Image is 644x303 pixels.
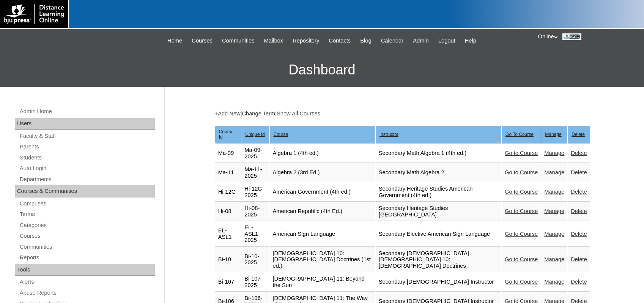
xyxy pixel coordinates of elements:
[544,169,564,175] a: Manage
[376,247,501,273] td: Secondary [DEMOGRAPHIC_DATA] [DEMOGRAPHIC_DATA] 10: [DEMOGRAPHIC_DATA] Doctrines
[571,208,587,214] a: Delete
[571,150,587,156] a: Delete
[545,132,561,137] u: Manage
[270,247,375,273] td: [DEMOGRAPHIC_DATA] 10: [DEMOGRAPHIC_DATA] Doctrines (1st ed.)
[325,36,354,45] a: Contacts
[4,4,64,24] img: logo-white.png
[376,163,501,182] td: Secondary Math Algebra 2
[270,144,375,163] td: Algebra 1 (4th ed.)
[167,36,182,45] span: Home
[215,247,241,273] td: Bi-10
[241,202,269,221] td: Hi-08-2025
[241,144,269,163] td: Ma-09-2025
[260,36,287,45] a: Mailbox
[571,279,587,285] a: Delete
[215,221,241,247] td: EL-ASL1
[381,36,403,45] span: Calendar
[241,183,269,202] td: Hi-12G-2025
[376,144,501,163] td: Secondary Math Algebra 1 (4th ed.)
[270,273,375,292] td: [DEMOGRAPHIC_DATA] 11: Beyond the Sun
[19,153,155,163] a: Students
[270,221,375,247] td: American Sign Language
[270,202,375,221] td: American Republic (4th Ed.)
[544,208,564,214] a: Manage
[270,183,375,202] td: American Government (4th ed.)
[360,36,371,45] span: Blog
[572,132,585,137] u: Delete
[19,164,155,173] a: Auto Login
[215,163,241,182] td: Ma-11
[409,36,433,45] a: Admin
[19,277,155,287] a: Alerts
[264,36,283,45] span: Mailbox
[19,175,155,184] a: Departments
[19,142,155,151] a: Parents
[19,242,155,252] a: Communities
[377,36,407,45] a: Calendar
[544,231,564,237] a: Manage
[505,231,538,237] a: Go to Course
[505,279,538,285] a: Go to Course
[188,36,216,45] a: Courses
[438,36,455,45] span: Logout
[505,150,538,156] a: Go to Course
[571,169,587,175] a: Delete
[192,36,213,45] span: Courses
[164,36,186,45] a: Home
[376,273,501,292] td: Secondary [DEMOGRAPHIC_DATA] Instructor
[15,264,155,276] div: Tools
[329,36,351,45] span: Contacts
[571,256,587,262] a: Delete
[19,210,155,219] a: Terms
[435,36,459,45] a: Logout
[241,273,269,292] td: Bi-107-2025
[505,208,538,214] a: Go to Course
[293,36,319,45] span: Repository
[19,107,155,116] a: Admin Home
[19,199,155,208] a: Campuses
[241,221,269,247] td: EL-ASL1-2025
[505,169,538,175] a: Go to Course
[19,131,155,141] a: Faculty & Staff
[218,36,258,45] a: Communities
[544,279,564,285] a: Manage
[218,110,240,117] a: Add New
[215,273,241,292] td: Bi-107
[241,163,269,182] td: Ma-11-2025
[544,256,564,262] a: Manage
[538,33,637,41] div: Online
[215,144,241,163] td: Ma-09
[270,163,375,182] td: Algebra 2 (3rd Ed.)
[219,129,234,140] u: Course Id
[222,36,255,45] span: Communities
[544,150,564,156] a: Manage
[505,256,538,262] a: Go to Course
[215,202,241,221] td: Hi-08
[461,36,480,45] a: Help
[505,189,538,195] a: Go to Course
[19,231,155,241] a: Courses
[241,247,269,273] td: Bi-10-2025
[245,132,265,137] u: Unique Id
[274,132,288,137] u: Course
[19,288,155,298] a: Abuse Reports
[356,36,375,45] a: Blog
[215,110,590,118] div: + | |
[376,202,501,221] td: Secondary Heritage Studies [GEOGRAPHIC_DATA]
[376,221,501,247] td: Secondary Elective American Sign Language
[571,189,587,195] a: Delete
[413,36,429,45] span: Admin
[4,53,640,87] h3: Dashboard
[277,110,320,117] a: Show All Courses
[15,185,155,197] div: Courses & Communities
[505,132,534,137] u: Go To Course
[242,110,275,117] a: Change Term
[379,132,398,137] u: Instructor
[19,253,155,262] a: Reports
[215,183,241,202] td: Hi-12G
[15,118,155,130] div: Users
[289,36,323,45] a: Repository
[544,189,564,195] a: Manage
[562,33,581,40] img: Online / Instructor
[465,36,476,45] span: Help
